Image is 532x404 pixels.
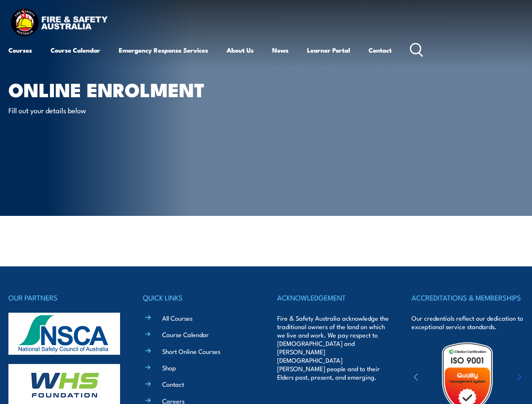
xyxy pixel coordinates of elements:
a: Learner Portal [307,40,350,60]
a: All Courses [162,314,192,322]
h4: ACKNOWLEDGEMENT [277,292,389,303]
a: Contact [162,380,184,388]
a: Courses [8,40,32,60]
a: Emergency Response Services [119,40,208,60]
h4: QUICK LINKS [143,292,255,303]
a: Contact [369,40,392,60]
h1: Online Enrolment [8,81,217,97]
a: News [272,40,289,60]
h4: ACCREDITATIONS & MEMBERSHIPS [412,292,524,303]
a: Short Online Courses [162,347,220,356]
a: Course Calendar [162,330,209,339]
a: Shop [162,363,176,372]
a: Course Calendar [51,40,100,60]
p: Our credentials reflect our dedication to exceptional service standards. [412,314,524,331]
p: Fill out your details below [8,105,162,115]
p: Fire & Safety Australia acknowledge the traditional owners of the land on which we live and work.... [277,314,389,381]
img: nsca-logo-footer [8,313,120,355]
a: About Us [227,40,254,60]
h4: OUR PARTNERS [8,292,120,303]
